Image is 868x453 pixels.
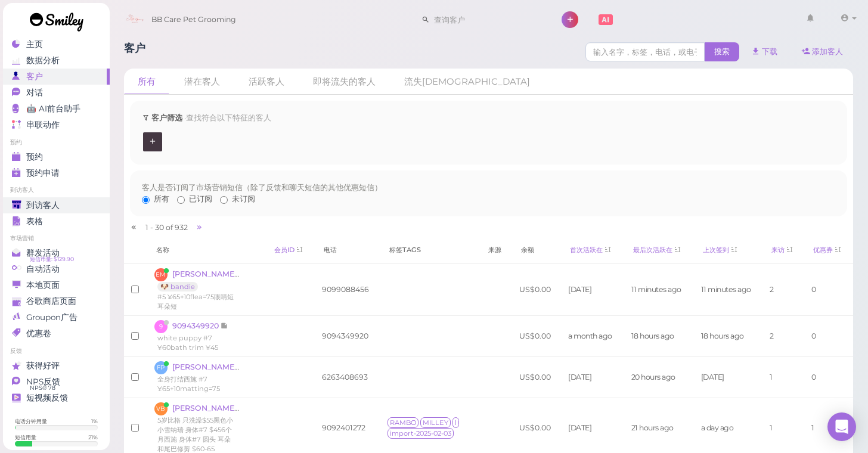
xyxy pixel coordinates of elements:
[177,196,185,204] input: 已订阅
[30,383,55,393] span: NPS® 78
[631,284,681,295] span: 11 minutes ago
[238,404,246,412] span: 记录
[705,42,739,61] span: 搜索
[762,356,804,398] td: 1
[804,236,853,264] th: 优惠券
[585,42,705,61] input: 输入名字，标签，电话，或电子邮箱
[142,196,150,204] input: 所有
[3,149,110,165] a: 预约
[154,362,246,371] a: FP [PERSON_NAME]
[26,393,68,403] span: 短视频反馈
[299,69,389,94] a: 即将流失的客人
[157,334,218,352] span: white puppy #7 ¥60bath trim ¥45
[26,104,80,114] span: 🤖 AI前台助手
[220,194,255,204] label: 未订阅
[154,269,246,291] a: EM [PERSON_NAME] 🐶 bandie
[170,69,234,94] a: 潜在客人
[154,320,168,333] span: 9
[184,113,271,122] span: · 查找符合以下特征的客人
[172,362,239,371] span: [PERSON_NAME]
[512,263,561,315] td: US$0.00
[315,263,380,315] td: 9099088456
[512,356,561,398] td: US$0.00
[315,236,380,264] th: 电话
[380,236,479,264] th: 标签Tags
[238,269,246,278] span: 记录
[155,223,166,232] span: 30
[124,69,169,95] a: 所有
[26,280,60,290] span: 本地页面
[315,356,380,398] td: 6263408693
[3,52,110,69] a: 数据分析
[792,42,853,61] a: 添加客人
[3,358,110,374] a: 获得好评
[3,325,110,342] a: 优惠卷
[315,315,380,356] td: 9094349920
[157,293,234,311] span: #5 ¥65+10flea=75眼睛短 耳朵短
[154,402,168,415] span: VB
[827,412,856,441] div: Open Intercom Messenger
[166,223,173,232] span: of
[694,236,762,264] th: 上次签到
[452,417,459,428] span: l
[387,417,418,428] span: RAMBO
[142,194,169,204] label: 所有
[3,165,110,181] a: 预约申请
[568,372,591,383] span: [DATE]
[631,331,674,342] span: 18 hours ago
[142,183,382,192] span: 客人是否订阅了市场营销短信（除了反馈和聊天短信的其他优惠短信）
[3,85,110,101] a: 对话
[390,69,544,94] a: 流失[DEMOGRAPHIC_DATA]
[26,120,60,130] span: 串联动作
[26,39,43,49] span: 主页
[142,113,182,123] label: 客户筛选
[3,293,110,309] a: 谷歌商店页面
[561,236,624,264] th: 首次活跃在
[804,315,853,356] td: 0
[157,282,198,291] a: 🐶 bandie
[26,200,60,210] span: 到访客人
[157,416,233,453] span: 5岁比格 只洗澡$55黑色小小雪纳瑞 身体#7 $456个月西施 身体#7 圆头 耳朵和尾巴修剪 $60-65
[26,55,60,66] span: 数据分析
[762,263,804,315] td: 2
[3,213,110,229] a: 表格
[568,284,591,295] span: [DATE]
[804,356,853,398] td: 0
[3,69,110,85] a: 客户
[151,3,236,36] span: BB Care Pet Grooming
[147,236,246,264] th: 名称
[568,331,612,342] span: a month ago
[221,321,228,330] span: 记录
[157,375,220,393] span: 全身打结西施 #7 ¥65+10matting=75
[26,72,43,82] span: 客户
[387,428,454,439] span: import-2025-02-03
[3,186,110,194] li: 到访客人
[220,196,228,204] input: 未订阅
[3,36,110,52] a: 主页
[154,321,228,330] a: 9 9094349920
[26,296,76,306] span: 谷歌商店页面
[177,194,212,204] label: 已订阅
[175,223,188,232] span: 932
[3,245,110,261] a: 群发活动 短信币量: $129.90
[154,361,168,374] span: FP
[3,117,110,133] a: 串联动作
[3,347,110,355] li: 反馈
[235,69,298,94] a: 活跃客人
[124,42,145,63] h1: 客户
[26,216,43,226] span: 表格
[804,263,853,315] td: 0
[26,264,60,274] span: 自动活动
[238,362,246,371] span: 记录
[631,423,674,433] span: 21 hours ago
[26,248,60,258] span: 群发活动
[88,433,98,441] div: 21 %
[3,374,110,390] a: NPS反馈 NPS® 78
[701,284,751,295] span: 11 minutes ago
[512,315,561,356] td: US$0.00
[26,168,60,178] span: 预约申请
[701,372,724,383] span: [DATE]
[3,261,110,277] a: 自动活动
[3,277,110,293] a: 本地页面
[3,390,110,406] a: 短视频反馈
